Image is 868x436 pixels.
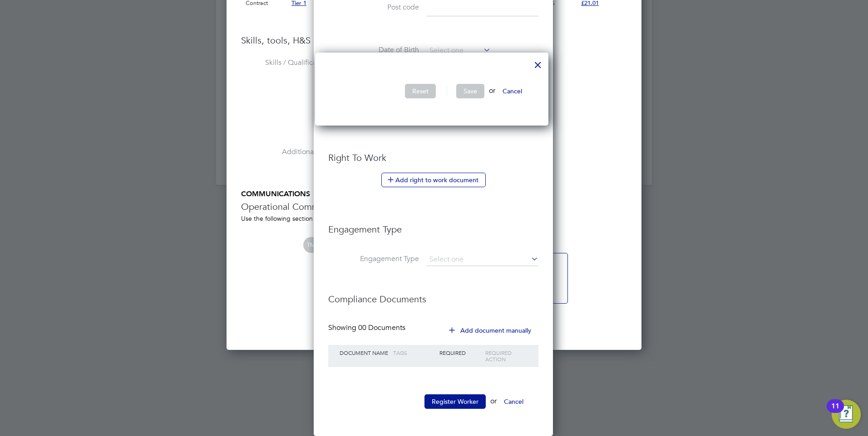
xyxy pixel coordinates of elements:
[426,44,491,58] input: Select one
[328,45,419,55] label: Date of Birth
[241,214,627,223] div: Use the following section to share any operational communications between Supply Chain participants.
[328,394,538,418] li: or
[381,173,486,187] button: Add right to work document
[303,237,319,253] span: TM
[328,284,538,305] h3: Compliance Documents
[495,84,529,98] button: Cancel
[405,84,436,98] button: Reset
[328,214,538,235] h3: Engagement Type
[328,3,419,12] label: Post code
[456,84,484,98] button: Save
[391,345,437,360] div: Tags
[358,323,405,332] span: 00 Documents
[241,147,332,157] label: Additional H&S
[483,345,529,367] div: Required Action
[443,323,538,338] button: Add document manually
[241,34,627,46] h3: Skills, tools, H&S
[241,102,332,112] label: Tools
[330,84,534,107] li: or
[832,400,861,429] button: Open Resource Center, 11 new notifications
[497,394,531,409] button: Cancel
[426,253,538,266] input: Select one
[241,201,627,213] h3: Operational Communications
[328,152,538,164] h3: Right To Work
[241,58,332,68] label: Skills / Qualifications
[328,254,419,264] label: Engagement Type
[328,323,407,333] div: Showing
[437,345,483,360] div: Required
[337,345,391,360] div: Document Name
[241,189,627,199] h5: COMMUNICATIONS
[831,406,839,418] div: 11
[424,394,486,409] button: Register Worker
